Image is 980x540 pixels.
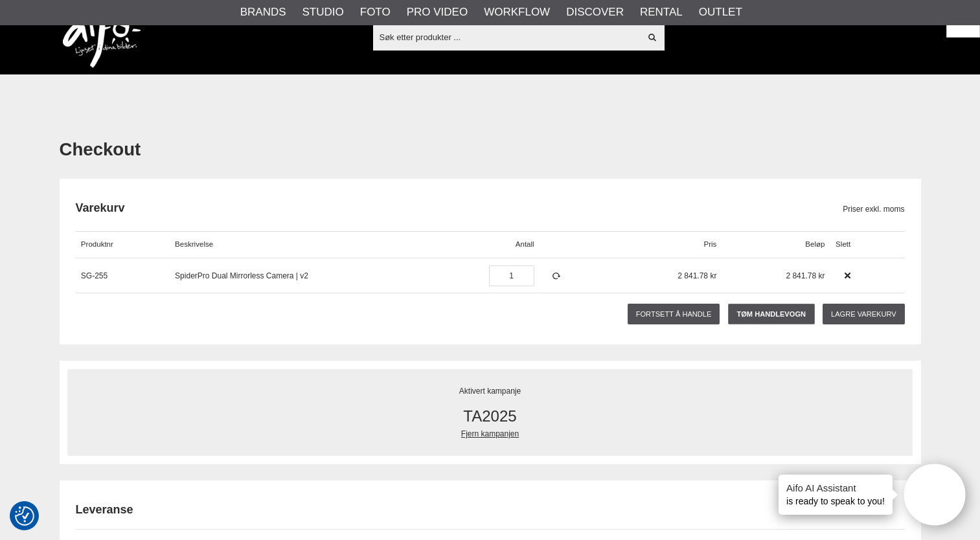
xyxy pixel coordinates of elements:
[805,240,825,248] span: Beløp
[15,506,34,526] img: Revisit consent button
[699,4,742,21] a: Outlet
[779,475,893,515] div: is ready to speak to you!
[360,4,391,21] a: Foto
[823,304,904,324] a: Lagre varekurv
[84,405,896,428] span: TA2025
[640,4,683,21] a: Rental
[704,240,717,248] span: Pris
[484,4,550,21] a: Workflow
[407,4,468,21] a: Pro Video
[76,200,843,216] h2: Varekurv
[84,428,896,440] a: Fjern kampanjen
[175,271,308,280] a: SpiderPro Dual Mirrorless Camera | v2
[843,203,904,215] span: Priser exkl. moms
[516,240,534,248] span: Antall
[786,271,816,280] span: 2 841.78
[63,10,141,68] img: logo.png
[240,4,286,21] a: Brands
[786,481,885,495] h4: Aifo AI Assistant
[15,504,34,528] button: Samtykkepreferanser
[81,271,108,280] a: SG-255
[81,240,113,248] span: Produktnr
[60,137,921,163] h1: Checkout
[566,4,624,21] a: Discover
[373,27,641,47] input: Søk etter produkter ...
[628,304,720,324] a: Fortsett å handle
[836,240,850,248] span: Slett
[84,385,896,397] span: Aktivert kampanje
[175,240,213,248] span: Beskrivelse
[302,4,344,21] a: Studio
[76,502,905,518] h2: Leveranse
[678,271,708,280] span: 2 841.78
[728,304,815,324] a: Tøm handlevogn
